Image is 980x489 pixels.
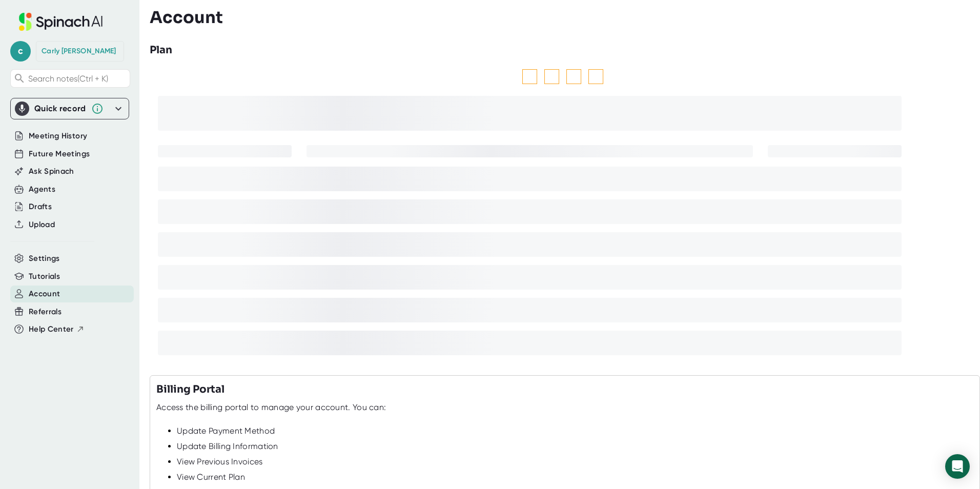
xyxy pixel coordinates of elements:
button: Tutorials [29,271,60,282]
h3: Plan [150,43,172,58]
span: c [10,41,31,62]
button: Upload [29,219,55,231]
button: Account [29,288,60,300]
div: Carly Colgan [42,47,116,56]
button: Agents [29,184,55,195]
button: Referrals [29,306,62,318]
button: Ask Spinach [29,166,74,177]
div: View Previous Invoices [177,457,973,467]
div: Update Billing Information [177,441,973,452]
button: Future Meetings [29,148,90,160]
button: Drafts [29,201,52,213]
div: Quick record [15,98,125,119]
span: Search notes (Ctrl + K) [28,74,108,84]
div: Quick record [34,104,86,114]
div: Access the billing portal to manage your account. You can: [156,402,386,413]
h3: Account [150,8,223,27]
div: Open Intercom Messenger [945,454,970,479]
div: Update Payment Method [177,426,973,436]
h3: Billing Portal [156,382,224,397]
span: Help Center [29,323,74,335]
div: View Current Plan [177,472,973,482]
button: Meeting History [29,130,87,142]
button: Settings [29,253,60,264]
button: Help Center [29,323,85,335]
